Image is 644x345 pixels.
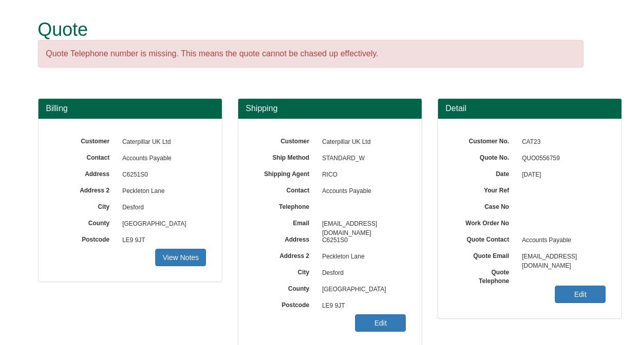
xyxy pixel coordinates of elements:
[517,232,606,249] span: Accounts Payable
[453,232,517,244] label: Quote Contact
[317,167,406,183] span: RICO
[254,150,317,162] label: Ship Method
[317,265,406,282] span: Desford
[453,183,517,195] label: Your Ref
[254,282,317,293] label: County
[117,232,206,249] span: LE9 9JT
[254,216,317,228] label: Email
[117,183,206,200] span: Peckleton Lane
[453,200,517,211] label: Case No
[117,216,206,232] span: [GEOGRAPHIC_DATA]
[453,216,517,228] label: Work Order No
[517,150,606,167] span: QUO0556759
[453,150,517,162] label: Quote No.
[254,183,317,195] label: Contact
[254,249,317,261] label: Address 2
[446,104,614,113] h3: Detail
[317,249,406,265] span: Peckleton Lane
[46,104,214,113] h3: Billing
[254,232,317,244] label: Address
[54,167,117,179] label: Address
[254,265,317,277] label: City
[254,200,317,211] label: Telephone
[155,249,206,266] a: View Notes
[453,249,517,261] label: Quote Email
[317,216,406,232] span: [EMAIL_ADDRESS][DOMAIN_NAME]
[117,200,206,216] span: Desford
[517,249,606,265] span: [EMAIL_ADDRESS][DOMAIN_NAME]
[317,282,406,298] span: [GEOGRAPHIC_DATA]
[54,216,117,228] label: County
[54,134,117,146] label: Customer
[54,200,117,211] label: City
[317,150,406,167] span: STANDARD_W
[117,150,206,167] span: Accounts Payable
[246,104,414,113] h3: Shipping
[54,150,117,162] label: Contact
[254,134,317,146] label: Customer
[38,19,584,40] h1: Quote
[453,134,517,146] label: Customer No.
[317,134,406,150] span: Caterpillar UK Ltd
[117,167,206,183] span: C6251S0
[38,40,584,68] div: Quote Telephone number is missing. This means the quote cannot be chased up effectively.
[517,167,606,183] span: [DATE]
[453,167,517,179] label: Date
[555,286,606,303] a: Edit
[54,232,117,244] label: Postcode
[317,183,406,200] span: Accounts Payable
[517,134,606,150] span: CAT23
[355,314,406,332] a: Edit
[317,298,406,314] span: LE9 9JT
[317,232,406,249] span: C6251S0
[453,265,517,286] label: Quote Telephone
[117,134,206,150] span: Caterpillar UK Ltd
[254,167,317,179] label: Shipping Agent
[254,298,317,310] label: Postcode
[54,183,117,195] label: Address 2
